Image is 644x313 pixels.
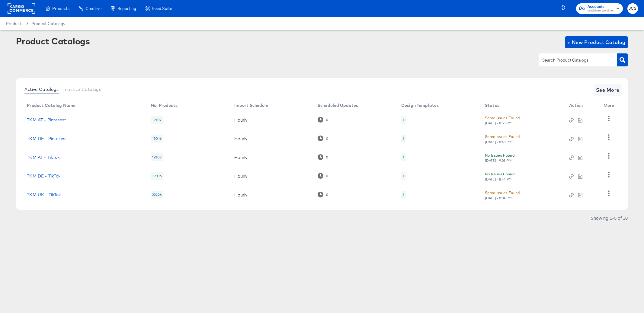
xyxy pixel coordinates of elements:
div: 0 [326,136,328,141]
span: Feed Suite [152,6,172,11]
span: Mindshare World UK [588,8,614,13]
div: Scheduled Updates [318,103,358,108]
div: No. Products [151,103,178,108]
td: Hourly [229,129,313,148]
div: 0 [326,174,328,178]
div: 1 [401,116,406,124]
div: [DATE] - 8:53 PM [485,121,512,125]
a: TKM UK - TikTok [27,192,61,197]
input: Search Product Catalogs [541,57,605,64]
div: Some Issues Found [485,133,520,140]
div: 0 [326,118,328,122]
td: Hourly [229,148,313,167]
button: Some Issues Found[DATE] - 8:34 PM [485,190,520,200]
div: 0 [318,154,328,160]
a: TKM AT - TikTok [27,155,59,160]
button: See More [594,84,622,96]
div: 0 [318,192,328,197]
button: JCS [627,3,638,14]
button: Some Issues Found[DATE] - 8:53 PM [485,115,520,125]
div: 1 [403,192,404,197]
div: 0 [318,173,328,179]
td: Hourly [229,110,313,129]
div: 0 [326,193,328,197]
div: 1 [403,117,404,122]
div: 19016 [151,135,163,142]
div: 0 [318,136,328,141]
div: 1 [401,172,406,180]
div: Some Issues Found [485,190,520,196]
th: Status [480,101,564,110]
a: Product Catalogs [31,21,65,26]
div: 0 [318,117,328,123]
td: Hourly [229,167,313,185]
div: 19107 [151,116,163,124]
div: 1 [401,191,406,199]
div: [DATE] - 8:43 PM [485,140,512,144]
div: [DATE] - 8:34 PM [485,196,512,200]
div: 19107 [151,153,163,161]
span: / [23,21,31,26]
div: Import Schedule [234,103,268,108]
button: Some Issues Found[DATE] - 8:43 PM [485,133,520,144]
div: 1 [401,135,406,142]
td: Hourly [229,185,313,204]
div: Some Issues Found [485,115,520,121]
span: + New Product Catalog [567,38,626,46]
div: 19016 [151,172,163,180]
div: Product Catalog Name [27,103,75,108]
span: See More [596,86,620,94]
div: Design Templates [401,103,439,108]
th: More [599,101,622,110]
span: Creative [85,6,101,11]
span: Products [52,6,69,11]
div: 1 [401,153,406,161]
a: TKM DE - Pinterest [27,136,67,141]
div: 1 [403,136,404,141]
span: Inactive Catalogs [63,87,101,92]
span: Reporting [117,6,136,11]
div: 1 [403,174,404,178]
div: 0 [326,155,328,159]
th: Action [564,101,598,110]
span: Products [6,21,23,26]
span: JCS [630,5,636,12]
div: 22226 [151,191,163,199]
div: Product Catalogs [16,36,90,46]
div: 1 [403,155,404,160]
button: + New Product Catalog [565,36,628,48]
div: Showing 1–5 of 10 [591,216,628,220]
a: TKM DE - TikTok [27,174,60,178]
span: Active Catalogs [24,87,59,92]
button: AccountsMindshare World UK [576,3,623,14]
a: TKM AT - Pinterest [27,117,66,122]
span: Accounts [588,4,614,10]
